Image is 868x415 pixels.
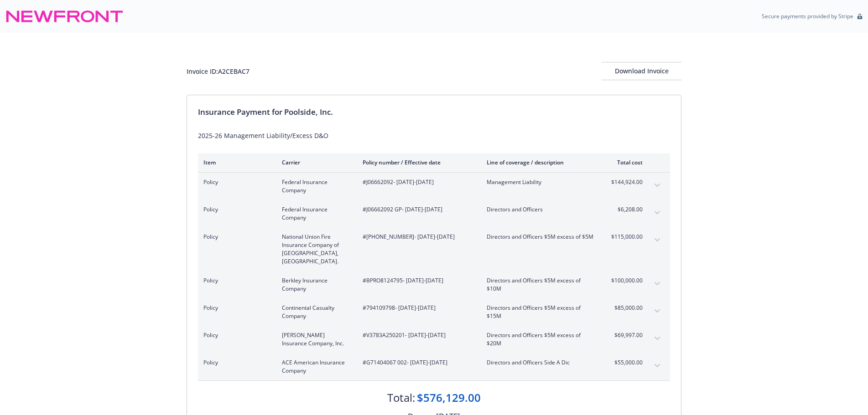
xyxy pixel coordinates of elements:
div: PolicyNational Union Fire Insurance Company of [GEOGRAPHIC_DATA], [GEOGRAPHIC_DATA].#[PHONE_NUMBE... [198,227,670,271]
span: Directors and Officers [487,205,594,214]
div: Total cost [608,159,643,166]
span: Policy [203,359,267,367]
span: [PERSON_NAME] Insurance Company, Inc. [282,331,348,348]
span: Directors and Officers $5M excess of $15M [487,304,594,320]
span: ACE American Insurance Company [282,359,348,375]
div: Invoice ID: A2CEBAC7 [187,67,249,76]
span: National Union Fire Insurance Company of [GEOGRAPHIC_DATA], [GEOGRAPHIC_DATA]. [282,233,348,266]
span: Berkley Insurance Company [282,277,348,293]
span: Federal Insurance Company [282,205,348,222]
span: #794109798 - [DATE]-[DATE] [363,304,472,312]
span: Policy [203,331,267,339]
div: Line of coverage / description [487,159,594,166]
div: Download Invoice [602,62,681,80]
span: Directors and Officers $5M excess of $10M [487,277,594,293]
span: $144,924.00 [608,178,643,186]
div: $576,129.00 [417,390,481,405]
div: PolicyFederal Insurance Company#J06662092- [DATE]-[DATE]Management Liability$144,924.00expand con... [198,173,670,200]
div: PolicyBerkley Insurance Company#BPRO8124795- [DATE]-[DATE]Directors and Officers $5M excess of $1... [198,271,670,298]
button: expand content [650,233,665,247]
span: Policy [203,277,267,285]
span: Directors and Officers Side A Dic [487,359,594,367]
span: #J06662092 GP - [DATE]-[DATE] [363,205,472,214]
span: Management Liability [487,178,594,186]
span: Directors and Officers $5M excess of $20M [487,331,594,348]
span: Continental Casualty Company [282,304,348,320]
span: Policy [203,178,267,186]
span: Directors and Officers $5M excess of $5M [487,233,594,241]
div: Carrier [282,159,348,166]
span: Policy [203,205,267,214]
button: expand content [650,331,665,346]
button: expand content [650,277,665,291]
span: #G71404067 002 - [DATE]-[DATE] [363,359,472,367]
span: Policy [203,304,267,312]
div: Item [203,159,267,166]
span: $6,208.00 [608,205,643,214]
button: expand content [650,359,665,373]
span: $55,000.00 [608,359,643,367]
div: Total: [387,390,415,405]
p: Secure payments provided by Stripe [762,12,853,20]
div: Policy[PERSON_NAME] Insurance Company, Inc.#V3783A250201- [DATE]-[DATE]Directors and Officers $5M... [198,326,670,353]
span: Federal Insurance Company [282,178,348,195]
button: expand content [650,205,665,220]
span: #[PHONE_NUMBER] - [DATE]-[DATE] [363,233,472,241]
span: $85,000.00 [608,304,643,312]
div: Policy number / Effective date [363,159,472,166]
span: #V3783A250201 - [DATE]-[DATE] [363,331,472,339]
span: #J06662092 - [DATE]-[DATE] [363,178,472,186]
div: PolicyFederal Insurance Company#J06662092 GP- [DATE]-[DATE]Directors and Officers$6,208.00expand ... [198,200,670,227]
span: $100,000.00 [608,277,643,285]
span: #BPRO8124795 - [DATE]-[DATE] [363,277,472,285]
div: 2025-26 Management Liability/Excess D&O [198,131,670,140]
div: PolicyContinental Casualty Company#794109798- [DATE]-[DATE]Directors and Officers $5M excess of $... [198,298,670,326]
button: expand content [650,304,665,318]
button: expand content [650,178,665,193]
span: Policy [203,233,267,241]
button: Download Invoice [602,62,681,80]
span: $115,000.00 [608,233,643,241]
span: $69,997.00 [608,331,643,339]
div: Insurance Payment for Poolside, Inc. [198,106,670,118]
div: PolicyACE American Insurance Company#G71404067 002- [DATE]-[DATE]Directors and Officers Side A Di... [198,353,670,380]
